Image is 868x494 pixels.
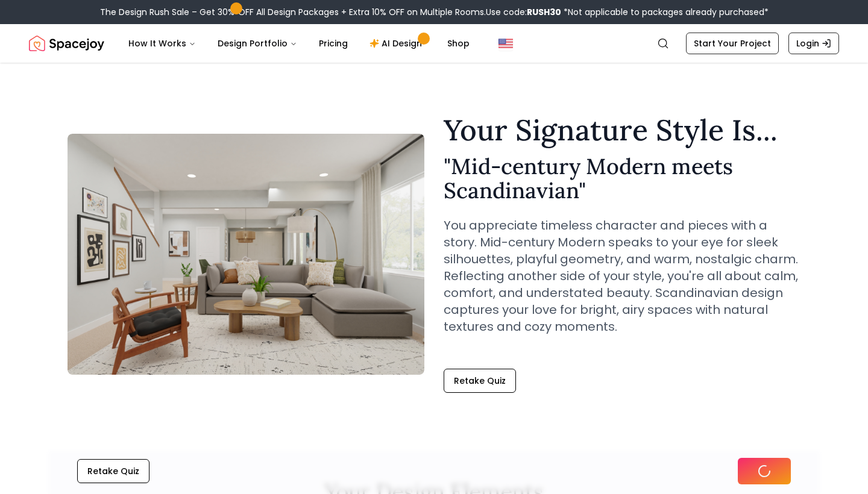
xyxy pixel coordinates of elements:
button: Retake Quiz [444,369,516,393]
a: AI Design [360,31,435,55]
a: Login [788,33,839,54]
a: Spacejoy [29,31,104,55]
img: United States [498,36,513,51]
button: Retake Quiz [77,459,149,483]
button: Design Portfolio [208,31,307,55]
a: Pricing [309,31,357,55]
p: You appreciate timeless character and pieces with a story. Mid-century Modern speaks to your eye ... [444,217,800,335]
img: Mid-century Modern meets Scandinavian Style Example [68,134,424,375]
h1: Your Signature Style Is... [444,116,800,145]
h2: " Mid-century Modern meets Scandinavian " [444,154,800,202]
button: How It Works [119,31,206,55]
a: Start Your Project [686,33,779,54]
div: The Design Rush Sale – Get 30% OFF All Design Packages + Extra 10% OFF on Multiple Rooms. [100,6,769,18]
nav: Main [119,31,479,55]
span: Use code: [486,6,561,18]
a: Shop [438,31,479,55]
nav: Global [29,24,839,63]
img: Spacejoy Logo [29,31,104,55]
span: *Not applicable to packages already purchased* [561,6,769,18]
b: RUSH30 [527,6,561,18]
